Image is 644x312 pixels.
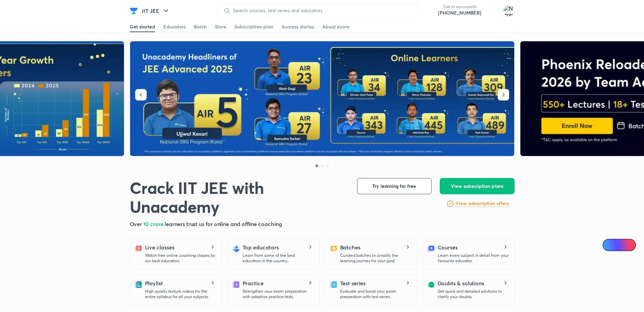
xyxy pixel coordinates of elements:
h5: Live classes [145,243,174,251]
p: Talk to our experts [438,4,481,9]
p: Evaluate and boost your exam preparation with test series. [340,289,411,299]
div: Get started [130,23,155,30]
div: About exam [322,23,350,30]
p: Strengthen your exam preparation with adaptive practice tests. [243,289,314,299]
a: Ai Doubts [603,239,636,251]
div: Subscription plan [234,23,273,30]
span: learners trust us for online and offline coaching [165,220,282,227]
a: Educators [163,21,186,32]
a: Batch [194,21,207,32]
p: Get quick and detailed solutions to clarify your doubts. [438,289,509,299]
span: View subscription plans [451,183,503,190]
span: Over [130,220,144,227]
h5: Top educators [243,243,279,251]
img: call-us [424,4,438,18]
h5: Practice [243,279,264,287]
button: IIT JEE [138,4,174,18]
button: Try learning for free [357,178,432,194]
h6: View subscription offers [456,200,509,207]
h5: Courses [438,243,458,251]
input: Search courses, test series and educators [230,8,413,13]
div: Success stories [282,23,314,30]
h5: Playlist [145,279,163,287]
img: Company Logo [130,7,138,15]
button: View subscription plans [440,178,515,194]
span: 10 crore [143,220,165,227]
span: Try learning for free [372,183,416,190]
a: Subscription plan [234,21,273,32]
h5: Batches [340,243,360,251]
h5: Test series [340,279,366,287]
p: High quality lecture videos for the entire syllabus for all your subjects. [145,289,216,299]
img: Naresh Kumar [503,5,515,17]
div: Educators [163,23,186,30]
div: Batch [194,23,207,30]
img: Icon [607,242,612,248]
p: Watch free online coaching classes by our best educators. [145,253,216,264]
a: [PHONE_NUMBER] [438,9,481,16]
a: Success stories [282,21,314,32]
a: About exam [322,21,350,32]
a: Get started [130,21,155,32]
div: Store [215,23,226,30]
p: Learn every subject in detail from your favourite educator. [438,253,509,264]
a: Store [215,21,226,32]
img: avatar [487,5,498,16]
h5: Doubts & solutions [438,279,484,287]
p: Curated batches to simplify the learning journey for your goal. [340,253,411,264]
h1: Crack IIT JEE with Unacademy [130,178,346,216]
a: View subscription offers [456,200,509,208]
p: Learn from some of the best educators in the country. [243,253,314,264]
span: Ai Doubts [614,242,632,248]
